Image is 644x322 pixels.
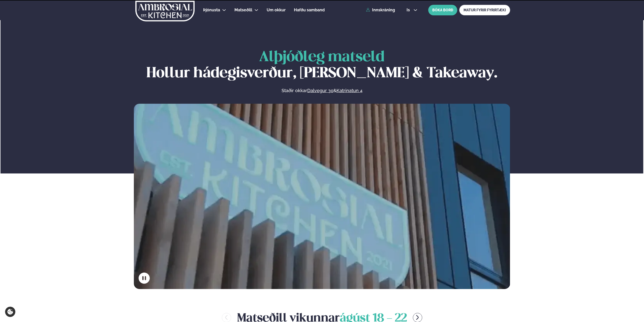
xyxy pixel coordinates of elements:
[336,88,362,94] a: Katrinatun 4
[294,7,325,13] a: Hafðu samband
[259,50,385,64] span: Alþjóðleg matseld
[234,7,252,13] a: Matseðill
[428,5,457,15] button: BÓKA BORÐ
[267,8,286,12] span: Um okkur
[5,307,15,317] a: Cookie settings
[267,7,286,13] a: Um okkur
[134,49,510,82] h1: Hollur hádegisverður, [PERSON_NAME] & Takeaway.
[403,8,421,12] button: is
[294,8,325,12] span: Hafðu samband
[234,8,252,12] span: Matseðill
[203,8,220,12] span: Þjónusta
[203,7,220,13] a: Þjónusta
[407,8,411,12] span: is
[459,5,510,15] a: MATUR FYRIR FYRIRTÆKI
[227,88,417,94] p: Staðir okkar &
[307,88,333,94] a: Dalvegur 30
[366,8,395,12] a: Innskráning
[135,1,195,21] img: logo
